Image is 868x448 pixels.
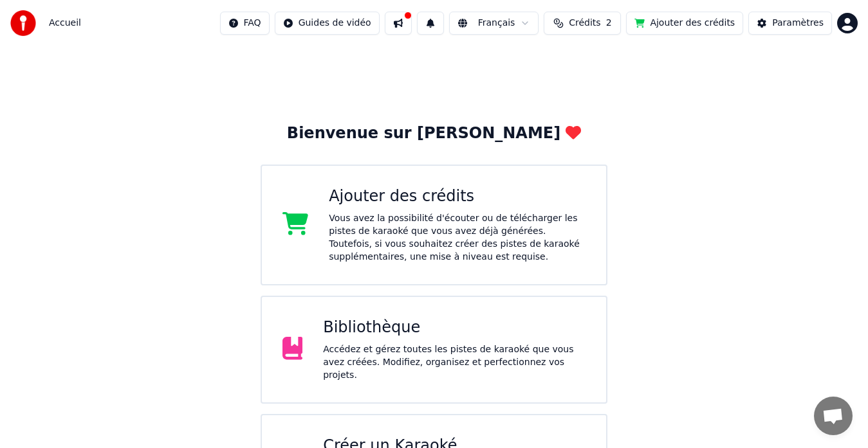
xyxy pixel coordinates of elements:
div: Bibliothèque [323,318,586,338]
button: Crédits2 [544,12,621,35]
img: youka [10,10,36,36]
span: 2 [606,17,612,30]
div: Vous avez la possibilité d'écouter ou de télécharger les pistes de karaoké que vous avez déjà gén... [329,212,586,264]
button: FAQ [220,12,270,35]
button: Ajouter des crédits [626,12,743,35]
span: Crédits [569,17,600,30]
button: Guides de vidéo [275,12,380,35]
div: Ouvrir le chat [814,397,853,435]
div: Bienvenue sur [PERSON_NAME] [287,123,581,144]
div: Accédez et gérez toutes les pistes de karaoké que vous avez créées. Modifiez, organisez et perfec... [323,343,586,382]
nav: breadcrumb [49,17,81,30]
button: Paramètres [748,12,832,35]
div: Paramètres [772,17,824,30]
div: Ajouter des crédits [329,186,586,207]
span: Accueil [49,17,81,30]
